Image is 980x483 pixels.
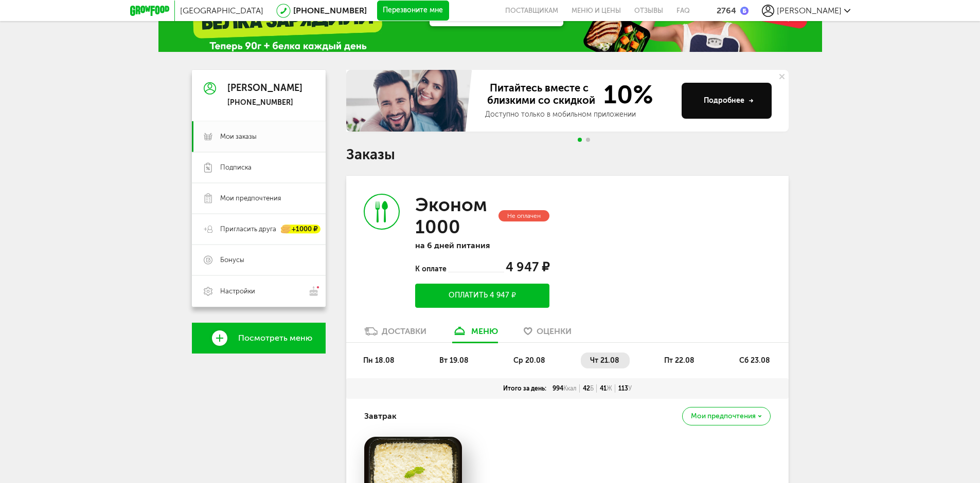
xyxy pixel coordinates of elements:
[192,245,326,275] a: Бонусы
[192,183,326,214] a: Мои предпочтения
[227,98,302,107] div: [PHONE_NUMBER]
[346,70,475,132] img: family-banner.579af9d.jpg
[682,83,772,119] button: Подробнее
[717,6,736,15] div: 2764
[293,6,367,15] a: [PHONE_NUMBER]
[220,255,244,265] span: Бонусы
[382,326,426,336] div: Доставки
[563,385,577,392] span: Ккал
[549,384,580,393] div: 994
[364,406,397,426] h4: Завтрак
[471,326,498,336] div: меню
[578,138,582,142] span: Go to slide 1
[607,385,612,392] span: Ж
[704,96,754,106] div: Подробнее
[227,83,302,94] div: [PERSON_NAME]
[537,326,572,336] span: Оценки
[615,384,635,393] div: 113
[220,194,281,203] span: Мои предпочтения
[740,7,749,15] img: bonus_b.cdccf46.png
[664,356,694,365] span: пт 22.08
[628,385,632,392] span: У
[180,6,263,15] span: [GEOGRAPHIC_DATA]
[439,356,469,365] span: вт 19.08
[192,121,326,152] a: Мои заказы
[415,240,549,250] p: на 6 дней питания
[506,259,549,274] span: 4 947 ₽
[377,1,449,21] button: Перезвоните мне
[192,323,326,354] a: Посмотреть меню
[346,148,789,161] h1: Заказы
[220,287,255,296] span: Настройки
[500,384,549,393] div: Итого за день:
[498,210,549,222] div: Не оплачен
[777,6,842,15] span: [PERSON_NAME]
[485,82,597,107] span: Питайтесь вместе с близкими со скидкой
[590,356,619,365] span: чт 21.08
[192,152,326,183] a: Подписка
[415,194,496,238] h3: Эконом 1000
[363,356,395,365] span: пн 18.08
[220,163,252,172] span: Подписка
[739,356,770,365] span: сб 23.08
[415,265,448,273] span: К оплате
[192,275,326,307] a: Настройки
[691,413,756,420] span: Мои предпочтения
[281,225,320,234] div: +1000 ₽
[590,385,594,392] span: Б
[513,356,545,365] span: ср 20.08
[220,225,276,234] span: Пригласить друга
[580,384,597,393] div: 42
[597,82,653,107] span: 10%
[238,333,312,343] span: Посмотреть меню
[220,132,257,141] span: Мои заказы
[192,214,326,245] a: Пригласить друга +1000 ₽
[519,326,577,342] a: Оценки
[359,326,432,342] a: Доставки
[586,138,590,142] span: Go to slide 2
[415,284,549,308] button: Оплатить 4 947 ₽
[597,384,615,393] div: 41
[447,326,503,342] a: меню
[485,109,673,120] div: Доступно только в мобильном приложении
